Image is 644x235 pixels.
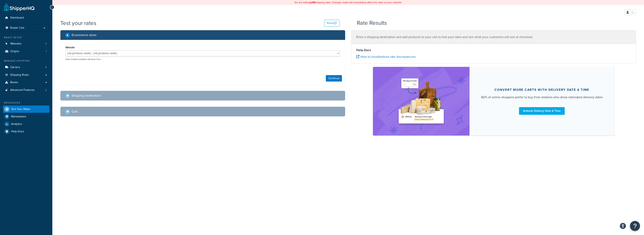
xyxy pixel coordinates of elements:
[11,130,24,133] span: Help Docs
[3,120,49,128] a: Analytics
[3,40,49,48] li: Websites
[11,122,22,126] span: Analytics
[396,73,446,129] img: feature-image-ddt-36eae7f7280da8017bfb280eaccd9c446f90b1fe08728e4019434db127062ab4.png
[3,113,49,120] a: Marketplace
[311,1,315,4] b: LIVE
[3,86,49,94] a: Advanced Features2
[3,86,49,94] li: Advanced Features
[72,110,78,113] h2: Cart :
[10,73,29,77] span: Shipping Rules
[357,20,387,26] h2: Rate Results
[326,75,342,82] button: Continue
[11,108,30,111] span: Test Your Rates
[3,36,49,39] div: Basic Setup
[3,14,49,22] a: Dashboard
[60,19,96,27] h1: Test your rates
[65,58,340,61] p: Only enabled websites will show here
[46,50,47,53] span: 1
[65,46,75,49] label: Website
[10,66,20,69] span: Carriers
[10,88,35,92] span: Advanced Features
[3,64,49,71] a: Carriers5
[3,101,49,105] div: Resources
[10,50,19,53] span: Origins
[3,106,49,113] a: Test Your Rates
[3,71,49,79] a: Shipping Rules
[481,95,603,100] div: 82% of online shoppers prefer to buy from retailers who show estimated delivery dates
[3,128,49,135] a: Help Docs
[45,42,47,46] span: 3
[11,115,26,118] span: Marketplace
[3,48,49,55] li: Origins
[356,54,416,59] a: How to troubleshoot rate discrepancies
[3,64,49,71] li: Carriers
[72,33,97,37] h2: Ecommerce store :
[3,59,49,63] div: Manage Shipping
[10,26,24,30] span: Scope: Live
[3,79,49,86] a: Boxes
[324,20,340,27] button: Reset
[3,40,49,48] a: Websites3
[72,94,101,97] h2: Shipping destination :
[356,48,631,53] h4: Help Docs
[494,88,589,92] div: Convert more carts with delivery date & time
[10,16,24,20] span: Dashboard
[45,66,47,69] span: 5
[10,81,18,84] span: Boxes
[356,34,631,40] p: Enter a shipping destination and add products to your cart to test your rates and see what your c...
[3,48,49,55] a: Origins1
[630,221,640,231] button: Open Resource Center
[519,107,565,115] a: Activate Delivery Date & Time
[10,42,22,46] span: Websites
[45,88,47,92] span: 2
